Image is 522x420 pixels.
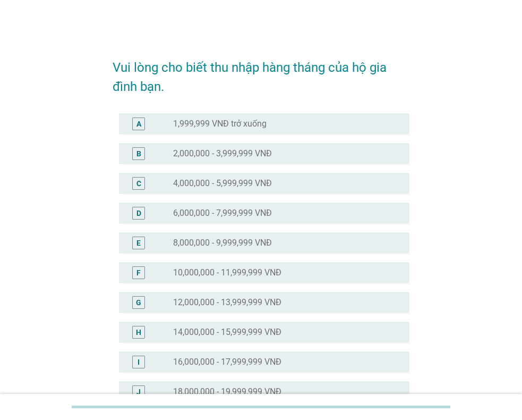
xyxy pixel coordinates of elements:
[173,297,281,308] label: 12,000,000 - 13,999,999 VNĐ
[138,356,140,367] div: I
[173,357,281,367] label: 16,000,000 - 17,999,999 VNĐ
[136,237,141,248] div: E
[173,327,281,338] label: 14,000,000 - 15,999,999 VNĐ
[113,47,409,96] h2: Vui lòng cho biết thu nhập hàng tháng của hộ gia đình bạn.
[136,148,141,159] div: B
[136,297,141,308] div: G
[136,118,141,129] div: A
[173,208,272,219] label: 6,000,000 - 7,999,999 VNĐ
[136,178,141,189] div: C
[136,267,141,278] div: F
[136,386,141,397] div: J
[173,238,272,248] label: 8,000,000 - 9,999,999 VNĐ
[173,178,272,189] label: 4,000,000 - 5,999,999 VNĐ
[173,148,272,159] label: 2,000,000 - 3,999,999 VNĐ
[136,207,141,219] div: D
[173,267,281,278] label: 10,000,000 - 11,999,999 VNĐ
[136,326,141,338] div: H
[173,119,267,129] label: 1,999,999 VNĐ trở xuống
[173,387,281,397] label: 18,000,000 - 19,999,999 VNĐ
